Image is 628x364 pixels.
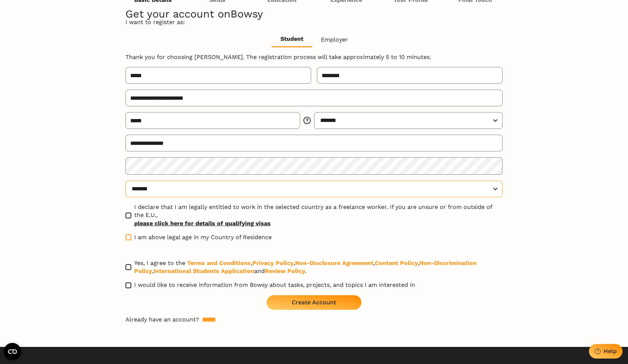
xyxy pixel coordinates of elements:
button: Student [272,32,312,47]
div: Create Account [292,299,336,306]
button: Employer [312,32,357,47]
button: Open CMP widget [4,343,21,360]
a: Privacy Policy [252,260,294,266]
a: Terms and Conditions [187,260,251,266]
a: Non-Disclosure Agreement [295,260,373,266]
p: Already have an account? [125,316,502,324]
button: Create Account [267,295,361,310]
p: I want to register as: [125,18,502,26]
a: please click here for details of qualifying visas [134,219,502,227]
h1: Get your account on [125,10,502,18]
span: I declare that I am legally entitled to work in the selected country as a freelance worker. If yo... [134,203,502,227]
a: Review Policy [265,268,305,274]
span: Bowsy [230,8,263,20]
p: Thank you for choosing [PERSON_NAME]. The registration process will take approximately 5 to 10 mi... [125,53,502,61]
span: Yes, I agree to the , , , , , and . [134,259,502,276]
div: Help [604,348,617,355]
span: I would like to receive information from Bowsy about tasks, projects, and topics I am interested in [134,281,415,289]
a: International Students Application [154,268,254,274]
a: Content Policy [375,260,418,266]
span: I am above legal age in my Country of Residence [134,233,272,241]
button: Help [589,344,623,359]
